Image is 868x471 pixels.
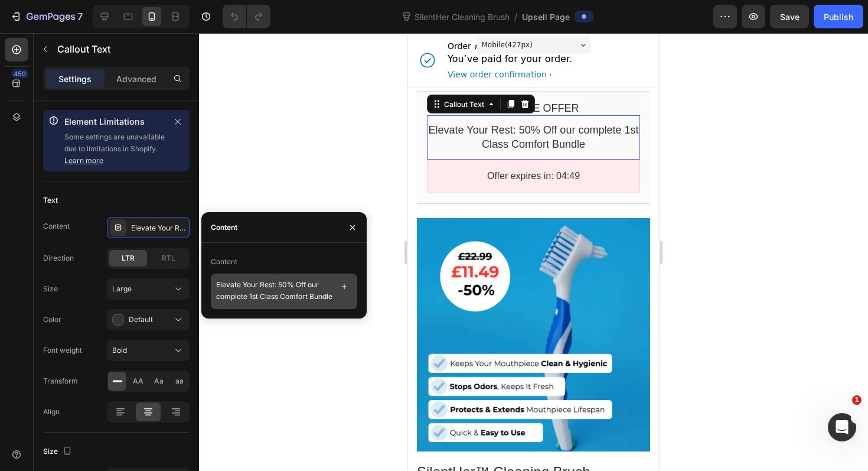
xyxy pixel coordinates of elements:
[112,284,132,293] span: Large
[522,11,570,23] span: Upsell Page
[780,12,800,22] span: Save
[77,9,83,24] p: 7
[824,11,853,23] div: Publish
[852,395,862,405] span: 1
[211,222,237,233] div: Content
[107,278,190,300] button: Large
[131,223,187,233] div: Elevate Your Rest: 50% Off our complete 1st Class Comfort Bundle
[407,33,660,471] iframe: Design area
[58,73,92,85] p: Settings
[412,11,512,23] span: SilentHer Cleaning Brush
[154,376,164,386] span: Aa
[43,345,82,356] div: Font weight
[112,346,127,355] span: Bold
[9,431,182,447] bdo: SilentHer™ Cleaning Brush
[57,42,185,56] p: Callout Text
[64,156,103,165] a: Learn more
[129,315,153,324] span: Default
[11,69,28,79] div: 450
[43,195,58,206] div: Text
[133,376,143,386] span: AA
[43,376,78,386] div: Transform
[64,131,166,167] p: Some settings are unavailable due to limitations in Shopify.
[211,256,237,267] div: Content
[43,253,74,264] div: Direction
[116,73,156,85] p: Advanced
[162,253,175,264] span: RTL
[107,340,190,361] button: Bold
[43,444,74,460] div: Size
[43,314,61,325] div: Color
[828,413,856,441] iframe: Intercom live chat
[814,5,863,28] button: Publish
[175,376,184,386] span: aa
[770,5,809,28] button: Save
[43,221,70,232] div: Content
[43,284,58,294] div: Size
[64,115,166,129] p: Element Limitations
[514,11,517,23] span: /
[122,253,135,264] span: LTR
[43,407,60,417] div: Align
[5,5,88,28] button: 7
[107,309,190,330] button: Default
[223,5,270,28] div: Undo/Redo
